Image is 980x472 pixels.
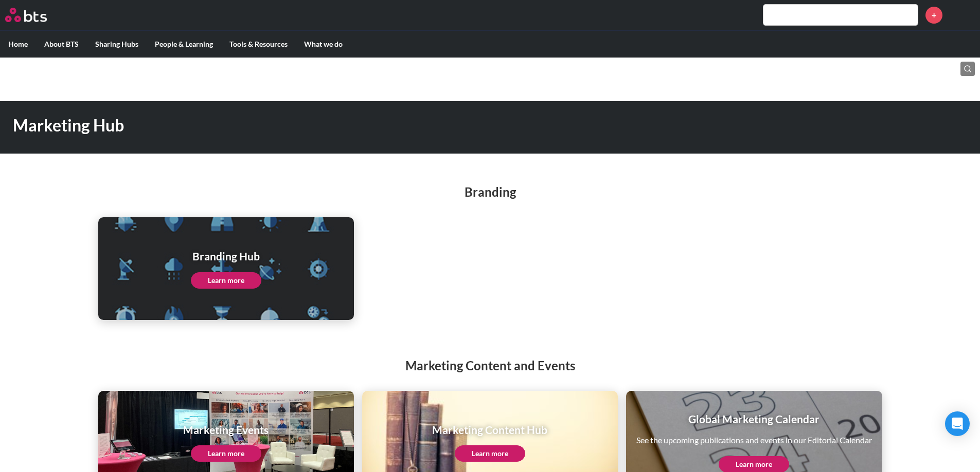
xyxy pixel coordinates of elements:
[87,31,147,58] label: Sharing Hubs
[455,445,525,462] a: Learn more
[221,31,296,58] label: Tools & Resources
[13,114,681,137] h1: Marketing Hub
[183,422,269,437] h1: Marketing Events
[432,422,547,437] h1: Marketing Content Hub
[147,31,221,58] label: People & Learning
[36,31,87,58] label: About BTS
[636,411,872,426] h1: Global Marketing Calendar
[636,435,872,446] p: See the upcoming publications and events in our Editorial Calendar
[191,272,261,289] a: Learn more
[945,411,970,436] div: Open Intercom Messenger
[191,445,261,462] a: Learn more
[296,31,351,58] label: What we do
[5,8,47,22] img: BTS Logo
[5,8,66,22] a: Go home
[950,3,975,27] img: Isabell Burck
[191,249,261,263] h1: Branding Hub
[950,3,975,27] a: Profile
[925,7,942,24] a: +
